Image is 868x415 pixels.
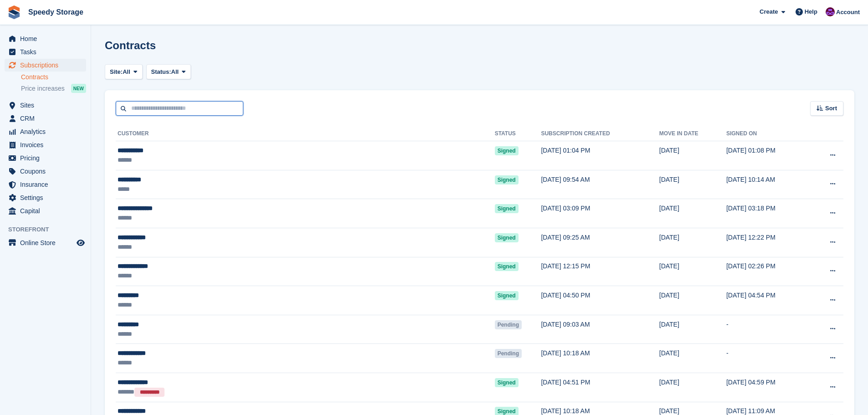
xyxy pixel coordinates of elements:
td: [DATE] [659,315,726,344]
th: Move in date [659,127,726,141]
td: [DATE] [659,286,726,315]
td: [DATE] 09:54 AM [541,170,659,199]
span: Sites [20,99,75,112]
td: [DATE] [659,170,726,199]
td: [DATE] 09:03 AM [541,315,659,344]
span: Invoices [20,138,75,151]
span: Settings [20,191,75,204]
a: Speedy Storage [25,5,87,20]
th: Signed on [726,127,811,141]
span: Home [20,32,75,45]
a: menu [5,205,86,217]
th: Customer [116,127,495,141]
span: Help [805,7,817,16]
span: Storefront [8,225,91,234]
td: [DATE] 04:54 PM [726,286,811,315]
a: Price increases NEW [21,83,86,93]
span: All [171,67,179,77]
td: [DATE] 04:50 PM [541,286,659,315]
span: Status: [151,67,171,77]
td: [DATE] 01:04 PM [541,141,659,170]
img: stora-icon-8386f47178a22dfd0bd8f6a31ec36ba5ce8667c1dd55bd0f319d3a0aa187defe.svg [7,5,21,19]
a: Preview store [75,237,86,248]
span: Signed [495,146,519,155]
td: [DATE] 12:15 PM [541,257,659,286]
th: Subscription created [541,127,659,141]
span: Pending [495,349,522,358]
span: Signed [495,262,519,271]
a: menu [5,59,86,72]
span: Online Store [20,236,75,249]
span: Signed [495,233,519,242]
td: [DATE] 09:25 AM [541,228,659,257]
td: [DATE] [659,199,726,228]
span: Signed [495,378,519,387]
span: Capital [20,205,75,217]
td: - [726,315,811,344]
td: [DATE] 12:22 PM [726,228,811,257]
div: NEW [71,84,86,93]
span: Sort [825,104,837,113]
h1: Contracts [105,39,156,51]
td: [DATE] 04:59 PM [726,373,811,402]
a: menu [5,32,86,45]
td: [DATE] 01:08 PM [726,141,811,170]
td: [DATE] 03:18 PM [726,199,811,228]
a: menu [5,125,86,138]
span: Tasks [20,46,75,58]
th: Status [495,127,541,141]
span: Pricing [20,152,75,164]
td: [DATE] [659,344,726,373]
td: [DATE] [659,373,726,402]
a: Contracts [21,73,86,82]
span: Signed [495,204,519,213]
span: Site: [110,67,123,77]
a: menu [5,191,86,204]
span: Account [836,8,860,17]
a: menu [5,178,86,191]
a: menu [5,99,86,112]
td: [DATE] 10:14 AM [726,170,811,199]
img: Dan Jackson [826,7,835,16]
span: Signed [495,175,519,184]
a: menu [5,152,86,164]
td: - [726,344,811,373]
span: Coupons [20,165,75,178]
span: Price increases [21,84,65,93]
button: Site: All [105,64,143,79]
span: Pending [495,320,522,329]
a: menu [5,46,86,58]
span: Subscriptions [20,59,75,72]
span: All [123,67,130,77]
a: menu [5,236,86,249]
span: Create [760,7,778,16]
a: menu [5,112,86,125]
td: [DATE] 03:09 PM [541,199,659,228]
a: menu [5,165,86,178]
td: [DATE] 10:18 AM [541,344,659,373]
a: menu [5,138,86,151]
span: Analytics [20,125,75,138]
span: Insurance [20,178,75,191]
td: [DATE] 02:26 PM [726,257,811,286]
span: CRM [20,112,75,125]
td: [DATE] [659,257,726,286]
td: [DATE] [659,228,726,257]
td: [DATE] 04:51 PM [541,373,659,402]
td: [DATE] [659,141,726,170]
button: Status: All [146,64,191,79]
span: Signed [495,291,519,300]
